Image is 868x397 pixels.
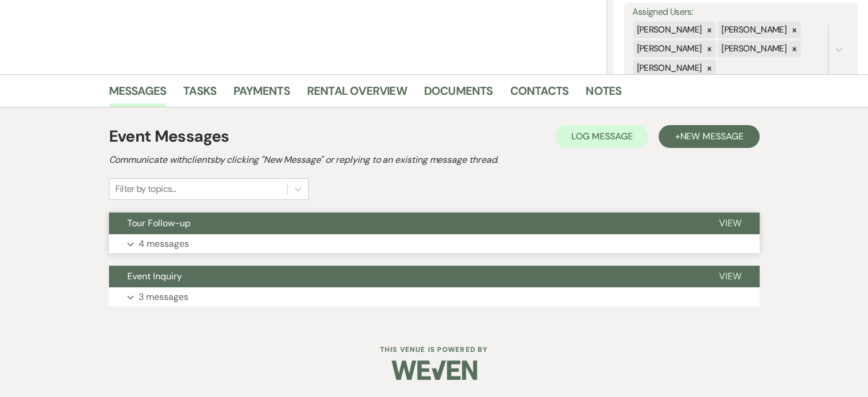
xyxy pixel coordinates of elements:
div: [PERSON_NAME] [633,22,704,38]
h2: Communicate with clients by clicking "New Message" or replying to an existing message thread. [109,153,760,167]
span: New Message [680,130,743,142]
span: Event Inquiry [127,270,182,282]
button: 3 messages [109,287,760,307]
p: 3 messages [139,290,188,304]
a: Rental Overview [307,82,407,107]
a: Contacts [510,82,569,107]
a: Messages [109,82,167,107]
div: [PERSON_NAME] [633,41,704,57]
a: Payments [233,82,290,107]
div: [PERSON_NAME] [718,41,788,57]
button: Log Message [555,125,648,148]
div: [PERSON_NAME] [718,22,788,38]
span: View [719,217,741,229]
button: +New Message [659,125,759,148]
button: View [701,266,760,287]
label: Assigned Users: [632,4,849,21]
button: View [701,212,760,234]
button: 4 messages [109,234,760,254]
img: Weven Logo [391,350,477,390]
div: Filter by topics... [115,182,176,196]
p: 4 messages [139,236,189,251]
h1: Event Messages [109,125,229,149]
span: Log Message [571,130,632,142]
a: Documents [424,82,493,107]
button: Tour Follow-up [109,212,701,234]
a: Notes [586,82,621,107]
button: Event Inquiry [109,266,701,287]
span: View [719,270,741,282]
a: Tasks [183,82,216,107]
span: Tour Follow-up [127,217,191,229]
div: [PERSON_NAME] [633,60,704,77]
